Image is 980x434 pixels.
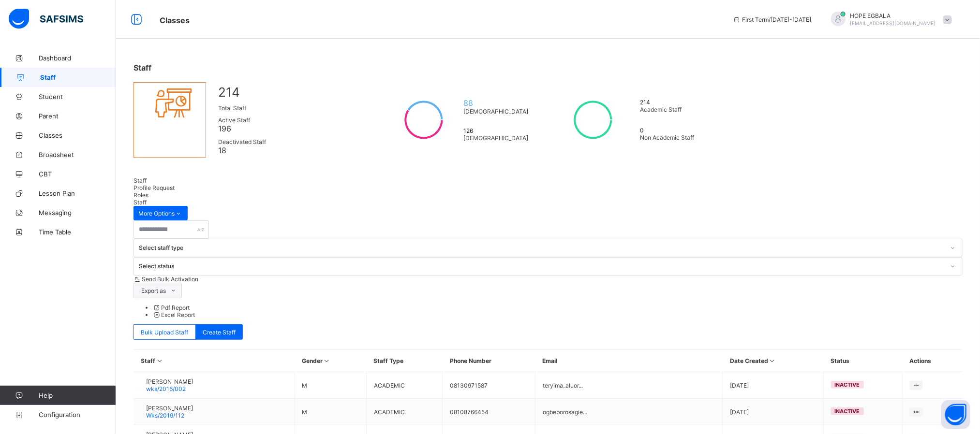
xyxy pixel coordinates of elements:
[367,350,443,372] th: Staff Type
[367,399,443,425] td: ACADEMIC
[850,12,936,19] span: HOPE EGBALA
[141,329,188,336] span: Bulk Upload Staff
[295,350,367,372] th: Gender
[463,98,533,108] span: 88
[835,408,860,415] span: inactive
[821,12,957,28] div: HOPEEGBALA
[134,177,147,184] span: Staff
[367,372,443,399] td: ACADEMIC
[941,400,970,429] button: Open asap
[535,350,723,372] th: Email
[218,124,373,133] span: 196
[443,350,535,372] th: Phone Number
[203,329,236,336] span: Create Staff
[146,412,184,419] span: Wks/2019/112
[39,131,116,139] span: Classes
[134,63,151,72] span: Staff
[640,99,702,106] span: 214
[39,112,116,120] span: Parent
[218,145,373,155] span: 18
[153,311,963,318] li: dropdown-list-item-null-1
[141,287,166,294] span: Export as
[640,134,702,141] span: Non Academic Staff
[823,350,903,372] th: Status
[323,357,331,364] i: Sort in Ascending Order
[39,209,116,217] span: Messaging
[218,138,373,145] span: Deactivated Staff
[139,263,945,270] div: Select status
[160,15,190,25] span: Classes
[39,228,116,236] span: Time Table
[153,304,963,311] li: dropdown-list-item-null-0
[535,372,723,399] td: teryima_aluor...
[139,245,945,252] div: Select staff type
[138,210,183,217] span: More Options
[39,54,116,62] span: Dashboard
[39,391,116,399] span: Help
[463,134,533,142] span: [DEMOGRAPHIC_DATA]
[146,378,193,385] span: [PERSON_NAME]
[640,106,702,113] span: Academic Staff
[903,350,963,372] th: Actions
[443,399,535,425] td: 08108766454
[218,116,373,124] span: Active Staff
[295,372,367,399] td: M
[156,357,164,364] i: Sort in Ascending Order
[40,73,116,81] span: Staff
[216,102,375,114] div: Total Staff
[443,372,535,399] td: 08130971587
[134,184,175,191] span: Profile Request
[295,399,367,425] td: M
[463,127,533,134] span: 126
[39,189,116,197] span: Lesson Plan
[39,170,116,178] span: CBT
[768,357,776,364] i: Sort in Ascending Order
[134,350,295,372] th: Staff
[835,381,860,388] span: inactive
[535,399,723,425] td: ogbeborosagie...
[218,85,373,100] span: 214
[146,385,186,392] span: wks/2016/002
[134,191,148,199] span: Roles
[463,108,533,115] span: [DEMOGRAPHIC_DATA]
[850,20,936,26] span: [EMAIL_ADDRESS][DOMAIN_NAME]
[39,151,116,159] span: Broadsheet
[723,350,823,372] th: Date Created
[39,93,116,101] span: Student
[723,399,823,425] td: [DATE]
[723,372,823,399] td: [DATE]
[39,411,116,419] span: Configuration
[733,16,812,23] span: session/term information
[9,9,83,29] img: safsims
[142,275,198,283] span: Send Bulk Activation
[134,199,147,206] span: Staff
[640,127,702,134] span: 0
[146,405,193,412] span: [PERSON_NAME]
